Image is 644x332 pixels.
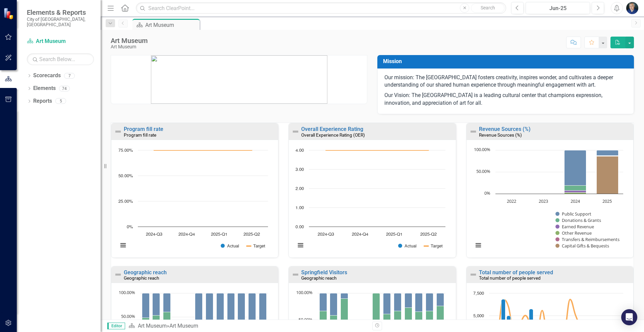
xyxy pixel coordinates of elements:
a: Reports [33,97,52,105]
path: Feb-25, 35. North Springfield (Zones 1 & 2). [394,293,401,311]
button: Show Public Support [555,211,591,217]
text: 2024-Q3 [318,232,334,237]
button: Show Earned Revenue [555,224,594,230]
div: Jun-25 [528,4,588,12]
button: Show Capital Gifts & Bequests [555,243,610,249]
span: Search [481,5,495,10]
text: 0% [484,190,490,196]
text: 4.00 [296,148,304,153]
p: Our Vision: The [GEOGRAPHIC_DATA] is a leading cultural center that champions expression, innovat... [384,90,627,107]
button: Show Target [424,243,443,248]
small: City of [GEOGRAPHIC_DATA], [GEOGRAPHIC_DATA] [27,16,94,28]
button: View chart menu, Chart [118,241,128,250]
div: 7 [64,73,75,79]
div: » [128,322,367,330]
img: Not Defined [114,271,122,279]
text: 1.00 [296,206,304,210]
a: Revenue Sources (%) [479,126,531,132]
img: Not Defined [469,271,477,279]
text: 0% [127,225,133,229]
button: Show Other Revenue [555,230,592,236]
div: Art Museum [111,37,148,44]
a: Elements [33,85,56,92]
a: Program fill rate [124,126,163,132]
div: Open Intercom Messenger [621,309,637,325]
small: Total number of people served [479,275,541,281]
div: 74 [59,86,70,91]
path: 2025, 85.87. Capital Gifts & Bequests. [596,156,618,194]
div: Double-Click to Edit [466,123,634,258]
path: Mar-25, 28. North Springfield (Zones 1 & 2). [405,293,412,308]
button: Show Actual [221,243,239,248]
text: 50.00% [299,317,313,323]
text: 75.00% [118,148,133,153]
path: 2025, 1.08. Donations & Grants. [596,155,618,156]
div: Art Museum [145,21,198,29]
path: Sep-24, 10. North Springfield (Zones 1 & 2). [341,293,348,299]
img: Not Defined [291,271,300,279]
div: Double-Click to Edit [288,123,456,258]
text: 100.00% [119,289,135,295]
span: Editor [107,323,125,329]
path: Feb-25, 62. City of Springfield. [217,293,224,323]
g: Public Support, bar series 1 of 6 with 4 bars. [511,150,618,186]
text: 2023 [539,198,548,204]
button: Show Target [247,243,265,248]
text: 100.00% [474,146,490,152]
p: Our mission: The [GEOGRAPHIC_DATA] fosters creativity, inspires wonder, and cultivates a deeper u... [384,74,627,91]
img: Nick Nelson [626,2,638,14]
img: Not Defined [114,128,122,136]
text: 2024 [571,198,580,204]
text: 50.00% [118,174,133,178]
path: Aug-24, 42. North Springfield (Zones 1 & 2). [330,293,337,316]
g: Target, series 2 of 2. Line with 4 data points. [153,149,253,151]
text: 2022 [506,198,516,204]
img: ClearPoint Strategy [3,8,15,19]
div: Art Museum [111,44,148,49]
path: Jan-25, 66. City of Springfield. [206,293,213,325]
div: 5 [55,98,66,104]
text: 2025-Q1 [386,232,402,237]
small: Overall Experience Rating (OER) [301,132,365,138]
path: Mar-25, 62. City of Springfield. [227,293,235,323]
h3: Mission [383,58,631,64]
button: View chart menu, Chart [296,241,305,250]
text: 50.00% [476,168,490,174]
path: 2024, 12. Donations & Grants. [564,185,586,190]
text: 2025 [602,198,612,204]
path: Jun-25, 75. City of Springfield. [259,293,267,329]
path: Aug-24, 47. City of Springfield. [153,293,160,316]
a: Art Museum [27,38,94,45]
text: 25.00% [118,199,133,204]
path: Jul-24, 52. City of Springfield. [142,293,150,318]
button: View chart menu, Chart [474,241,483,250]
path: 2025, 12.4. Public Support. [596,150,618,155]
text: 3.00 [296,168,304,172]
a: Overall Experience Rating [301,126,363,132]
small: Geographic reach [124,275,159,281]
text: 0.00 [296,225,304,229]
input: Search ClearPoint... [136,2,506,14]
text: 50.00% [121,313,135,319]
img: Not Defined [291,128,300,136]
text: 2.00 [296,187,304,191]
path: May-25, 33. North Springfield (Zones 1 & 2). [426,293,433,311]
div: Chart. Highcharts interactive chart. [470,147,630,256]
a: Scorecards [33,72,61,80]
img: Not Defined [469,128,477,136]
small: Geographic reach [301,275,336,281]
span: Elements & Reports [27,8,94,16]
svg: Interactive chart [470,147,627,256]
button: Show Donations & Grants [555,217,601,223]
text: 2024-Q4 [352,232,368,237]
text: 7,500 [473,291,484,296]
text: 2025-Q2 [244,232,260,237]
svg: Interactive chart [292,147,449,256]
div: Art Museum [169,323,198,329]
text: 5,000 [473,314,484,318]
g: Earned Revenue, bar series 3 of 6 with 4 bars. [511,156,618,192]
div: Chart. Highcharts interactive chart. [292,147,452,256]
text: 2024-Q4 [178,232,195,237]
